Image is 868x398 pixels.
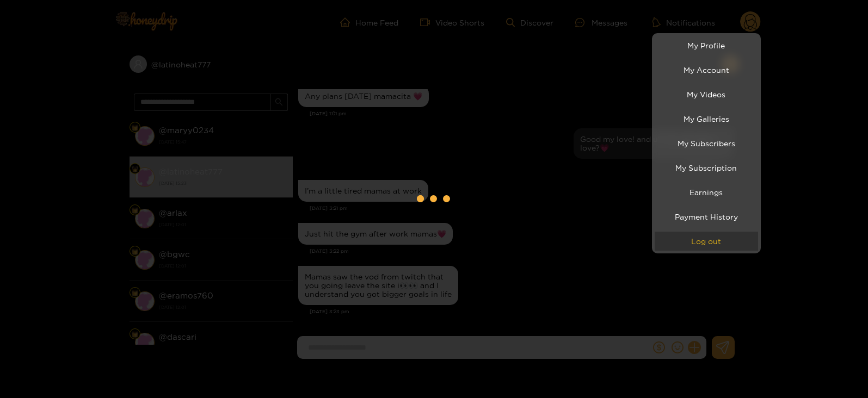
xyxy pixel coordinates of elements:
a: Earnings [655,183,758,202]
a: My Galleries [655,109,758,128]
a: My Subscription [655,158,758,177]
a: My Videos [655,85,758,104]
a: Payment History [655,207,758,226]
button: Log out [655,232,758,251]
a: My Subscribers [655,134,758,153]
a: My Profile [655,36,758,55]
a: My Account [655,60,758,79]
